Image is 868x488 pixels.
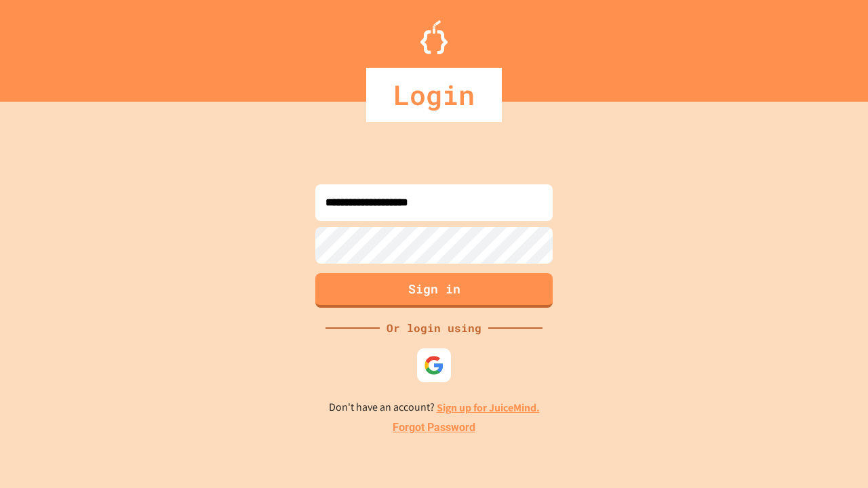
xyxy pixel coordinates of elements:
a: Forgot Password [393,420,475,436]
button: Sign in [315,273,553,308]
iframe: chat widget [755,375,854,432]
img: Logo.svg [420,20,448,54]
div: Or login using [380,320,488,336]
a: Sign up for JuiceMind. [437,401,540,415]
p: Don't have an account? [329,399,540,416]
div: Login [366,68,502,122]
img: google-icon.svg [424,355,444,375]
iframe: chat widget [811,434,854,474]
